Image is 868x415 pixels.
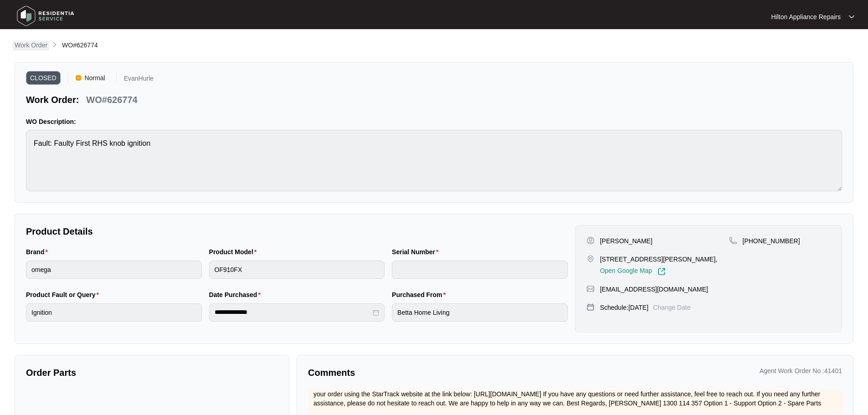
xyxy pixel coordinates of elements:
[215,307,371,317] input: Date Purchased
[26,225,568,238] p: Product Details
[760,366,842,375] p: Agent Work Order No : 41401
[26,130,842,191] textarea: Fault: Faulty First RHS knob ignition
[849,15,854,19] img: dropdown arrow
[600,267,666,276] a: Open Google Map
[586,285,595,293] img: map-pin
[26,366,278,379] p: Order Parts
[586,303,595,311] img: map-pin
[26,261,202,279] input: Brand
[392,303,568,322] input: Purchased From
[209,247,261,256] label: Product Model
[13,41,49,51] a: Work Order
[86,93,137,106] p: WO#626774
[209,290,264,299] label: Date Purchased
[26,93,79,106] p: Work Order:
[771,12,841,21] p: Hilton Appliance Repairs
[51,41,58,48] img: chevron-right
[392,290,449,299] label: Purchased From
[729,236,737,245] img: map-pin
[586,236,595,245] img: user-pin
[308,366,569,379] p: Comments
[26,303,202,322] input: Product Fault or Query
[26,117,842,126] p: WO Description:
[586,255,595,263] img: map-pin
[62,41,98,49] span: WO#626774
[600,303,648,312] p: Schedule: [DATE]
[392,261,568,279] input: Serial Number
[26,71,61,85] span: CLOSED
[14,2,77,30] img: residentia service logo
[15,41,47,50] p: Work Order
[209,261,385,279] input: Product Model
[653,303,691,312] p: Change Date
[600,236,652,246] p: [PERSON_NAME]
[26,247,51,256] label: Brand
[600,285,708,294] p: [EMAIL_ADDRESS][DOMAIN_NAME]
[76,75,81,81] img: Vercel Logo
[26,290,103,299] label: Product Fault or Query
[313,380,837,408] p: Hi Team, Please be advised that the part required for your service work order has been shipped vi...
[600,255,718,264] p: [STREET_ADDRESS][PERSON_NAME],
[392,247,442,256] label: Serial Number
[743,236,800,246] p: [PHONE_NUMBER]
[124,75,154,85] p: EvanHurle
[81,71,109,85] span: Normal
[657,267,666,276] img: Link-External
